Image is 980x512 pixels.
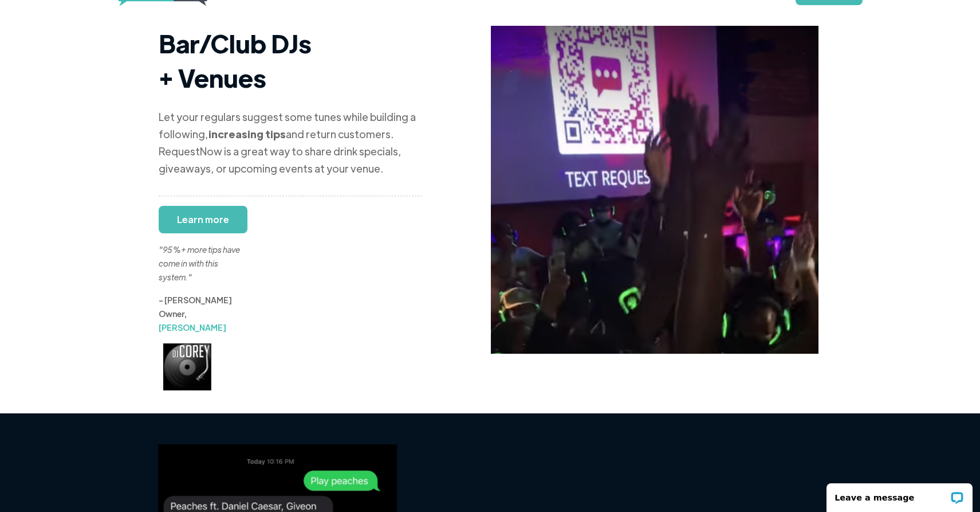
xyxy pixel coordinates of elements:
[159,108,422,177] div: Let your regulars suggest some tunes while building a following, and return customers. RequestNow...
[159,293,245,334] div: - [PERSON_NAME] Owner,
[208,127,286,140] strong: increasing tips
[159,27,312,93] strong: Bar/Club DJs + Venues
[159,322,226,333] a: [PERSON_NAME]
[159,215,245,284] div: "95%+ more tips have come in with this system."
[159,206,247,233] a: Learn more
[819,476,980,512] iframe: LiveChat chat widget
